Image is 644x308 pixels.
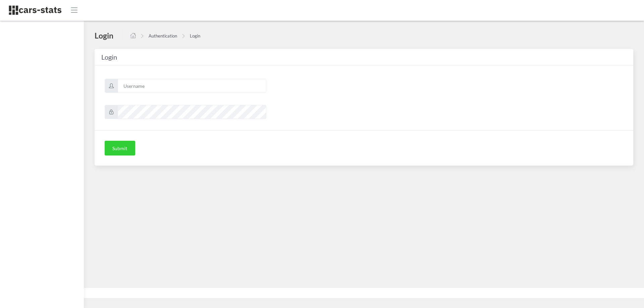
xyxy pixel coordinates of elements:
button: Submit [105,141,135,156]
input: Username [118,79,266,93]
img: navbar brand [8,5,62,15]
span: Login [101,53,117,61]
h4: Login [95,30,113,41]
a: Login [190,33,200,39]
a: Authentication [149,33,177,39]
